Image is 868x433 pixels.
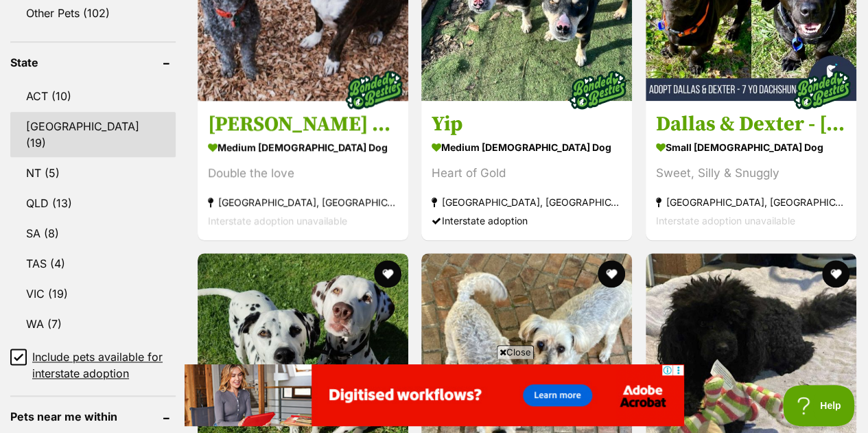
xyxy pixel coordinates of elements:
div: Interstate adoption [432,211,622,230]
div: Heart of Gold [432,164,622,183]
header: Pets near me within [10,410,176,423]
strong: [GEOGRAPHIC_DATA], [GEOGRAPHIC_DATA] [432,193,622,211]
strong: small [DEMOGRAPHIC_DATA] Dog [656,137,846,157]
button: favourite [598,260,626,288]
a: QLD (13) [10,189,176,218]
strong: [GEOGRAPHIC_DATA], [GEOGRAPHIC_DATA] [656,193,846,211]
a: NT (5) [10,159,176,187]
a: Dallas & Dexter - [DEMOGRAPHIC_DATA] Dachshund X small [DEMOGRAPHIC_DATA] Dog Sweet, Silly & Snug... [646,101,856,240]
iframe: Advertisement [185,364,684,426]
img: bonded besties [564,56,633,124]
img: bonded besties [788,56,856,124]
h3: [PERSON_NAME] and [PERSON_NAME] [208,111,398,137]
span: Interstate adoption unavailable [208,215,347,226]
span: Interstate adoption unavailable [656,215,795,226]
a: Yip medium [DEMOGRAPHIC_DATA] Dog Heart of Gold [GEOGRAPHIC_DATA], [GEOGRAPHIC_DATA] Interstate a... [421,101,632,240]
div: Sweet, Silly & Snuggly [656,164,846,183]
a: VIC (19) [10,279,176,308]
a: SA (8) [10,219,176,248]
button: favourite [374,260,401,288]
a: WA (7) [10,309,176,338]
strong: medium [DEMOGRAPHIC_DATA] Dog [432,137,622,157]
span: Include pets available for interstate adoption [32,349,176,382]
a: Include pets available for interstate adoption [10,349,176,382]
a: ACT (10) [10,82,176,110]
strong: medium [DEMOGRAPHIC_DATA] Dog [208,137,398,157]
iframe: Help Scout Beacon - Open [783,385,854,426]
h3: Dallas & Dexter - [DEMOGRAPHIC_DATA] Dachshund X [656,111,846,137]
a: TAS (4) [10,249,176,278]
strong: [GEOGRAPHIC_DATA], [GEOGRAPHIC_DATA] [208,193,398,211]
a: [GEOGRAPHIC_DATA] (19) [10,112,176,157]
h3: Yip [432,111,622,137]
header: State [10,56,176,69]
span: Close [497,345,534,359]
div: Double the love [208,164,398,183]
a: [PERSON_NAME] and [PERSON_NAME] medium [DEMOGRAPHIC_DATA] Dog Double the love [GEOGRAPHIC_DATA], ... [198,101,408,240]
img: bonded besties [340,56,408,124]
button: favourite [822,260,849,288]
